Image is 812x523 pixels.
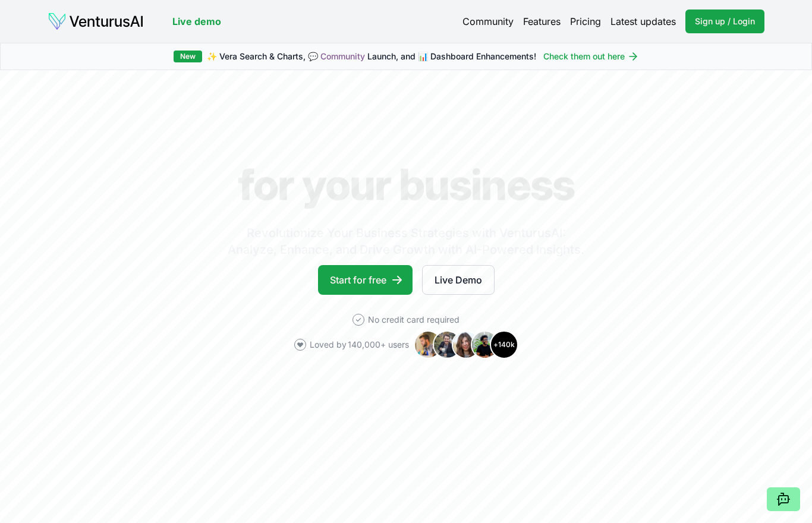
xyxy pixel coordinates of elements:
[452,330,480,359] img: Avatar 3
[48,12,144,31] img: logo
[207,51,536,62] span: ✨ Vera Search & Charts, 💬 Launch, and 📊 Dashboard Enhancements!
[172,14,221,29] a: Live demo
[462,14,514,29] a: Community
[433,330,461,359] img: Avatar 2
[318,265,413,295] a: Start for free
[414,330,442,359] img: Avatar 1
[471,330,499,359] img: Avatar 4
[422,265,495,295] a: Live Demo
[174,51,202,62] div: New
[570,14,601,29] a: Pricing
[543,51,639,62] a: Check them out here
[695,15,755,27] span: Sign up / Login
[610,14,676,29] a: Latest updates
[320,51,365,61] a: Community
[685,10,764,33] a: Sign up / Login
[523,14,561,29] a: Features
